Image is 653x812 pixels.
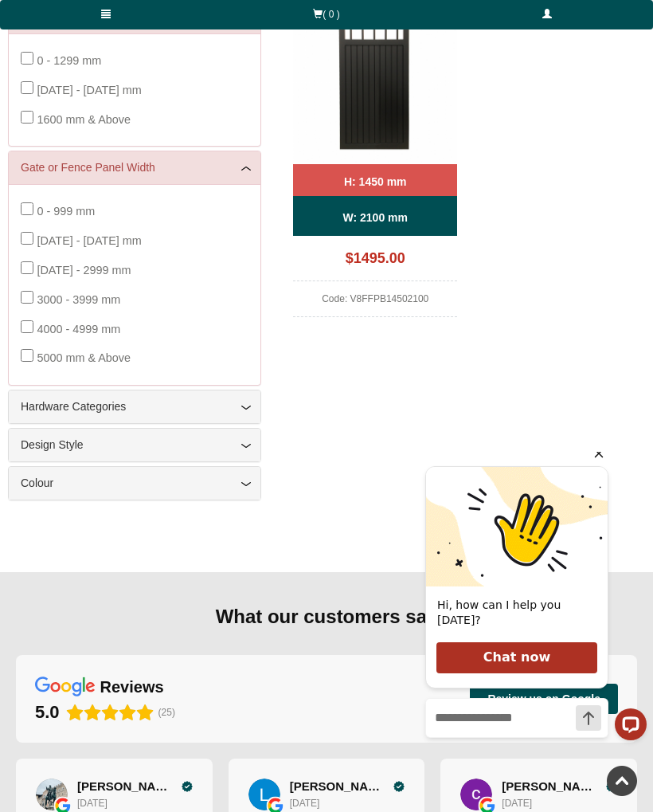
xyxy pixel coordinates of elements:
span: 0 - 1299 mm [37,54,101,67]
div: [DATE] [290,797,320,810]
button: Send a message [163,253,189,279]
a: View on Google [460,779,492,810]
img: waving hand [14,15,195,135]
span: (25) [158,707,175,718]
a: View on Google [36,779,68,810]
a: View on Google [248,779,280,810]
a: Colour [21,475,248,492]
div: [DATE] [502,797,532,810]
div: What our customers say [16,604,637,630]
div: 5.0 [35,701,60,724]
span: 3000 - 3999 mm [37,293,120,306]
button: Chat now [24,190,185,222]
span: 5000 mm & Above [37,351,131,364]
span: 4000 - 4999 mm [37,323,120,335]
div: reviews [100,677,164,697]
div: Rating: 5.0 out of 5 [35,701,154,724]
input: Write a message… [14,247,195,285]
div: Verified Customer [606,781,617,792]
div: [DATE] [77,797,108,810]
span: [DATE] - [DATE] mm [37,234,141,247]
span: [PERSON_NAME] [77,779,178,794]
img: George XING [36,779,68,810]
span: [DATE] - [DATE] mm [37,84,141,96]
img: chen buqi [460,779,492,810]
b: H: 1450 mm [344,175,407,188]
a: Gate or Fence Panel Width [21,159,248,176]
img: Louise Veenstra [248,779,280,810]
div: Verified Customer [393,781,405,792]
div: $1495.00 [293,244,457,281]
span: [PERSON_NAME] [502,779,602,794]
div: Verified Customer [182,781,193,792]
a: Design Style [21,437,248,453]
a: Review by Louise Veenstra [290,779,405,794]
div: Code: V8FFPB14502100 [293,289,457,317]
span: [DATE] - 2999 mm [37,264,131,277]
h2: Hi, how can I help you [DATE]? [25,146,184,176]
span: [PERSON_NAME] [290,779,390,794]
iframe: LiveChat chat widget [413,452,653,772]
b: W: 2100 mm [343,211,408,224]
a: Review by George XING [77,779,193,794]
button: Open LiveChat chat widget [202,257,234,288]
span: 1600 mm & Above [37,113,131,126]
a: Hardware Categories [21,398,248,415]
span: 0 - 999 mm [37,205,95,218]
a: Review by chen buqi [502,779,617,794]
